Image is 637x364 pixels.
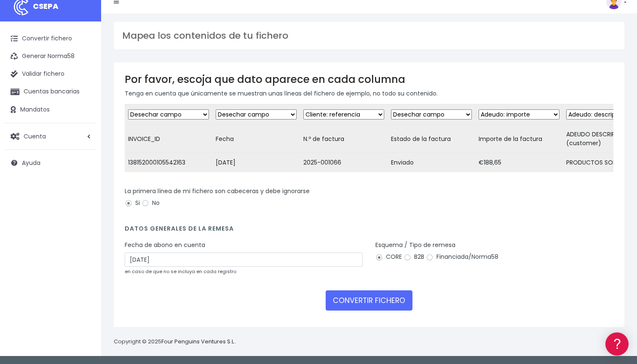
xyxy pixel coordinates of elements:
a: API [8,215,160,228]
small: en caso de que no se incluya en cada registro [125,268,236,275]
p: Tenga en cuenta que únicamente se muestran unas líneas del fichero de ejemplo, no todo su contenido. [125,89,613,98]
span: Cuenta [24,132,46,140]
h3: Mapea los contenidos de tu fichero [122,30,616,41]
td: €188,65 [475,153,563,173]
td: N.º de factura [300,125,388,153]
a: Convertir fichero [4,30,97,48]
div: Facturación [8,167,160,175]
label: B2B [404,252,424,261]
label: Financiada/Norma58 [426,252,498,261]
a: Formatos [8,106,160,120]
a: Validar fichero [4,65,97,83]
a: Información general [8,72,160,85]
label: La primera línea de mi fichero son cabeceras y debe ignorarse [125,187,310,196]
td: Enviado [388,153,475,173]
a: Generar Norma58 [4,48,97,65]
span: Ayuda [22,159,40,167]
td: 2025-001066 [300,153,388,173]
p: Copyright © 2025 . [114,337,236,346]
div: Convertir ficheros [8,93,160,101]
a: Cuenta [4,128,97,145]
a: Mandatos [4,101,97,119]
td: 138152000105542163 [125,153,212,173]
a: Problemas habituales [8,120,160,133]
label: CORE [375,252,402,261]
label: No [142,199,160,207]
a: Perfiles de empresas [8,146,160,159]
label: Fecha de abono en cuenta [125,241,205,250]
div: Información general [8,58,160,66]
td: INVOICE_ID [125,125,212,153]
button: Contáctanos [8,225,160,240]
h3: Por favor, escoja que dato aparece en cada columna [125,73,613,85]
label: Si [125,199,140,207]
span: CSEPA [33,1,59,11]
a: Videotutoriales [8,133,160,146]
h4: Datos generales de la remesa [125,225,613,236]
button: CONVERTIR FICHERO [326,290,412,311]
td: Importe de la factura [475,125,563,153]
td: Estado de la factura [388,125,475,153]
td: [DATE] [212,153,300,173]
td: Fecha [212,125,300,153]
a: Ayuda [4,154,97,172]
label: Esquema / Tipo de remesa [375,241,455,250]
a: Cuentas bancarias [4,83,97,101]
a: Four Penguins Ventures S.L. [161,337,235,345]
div: Programadores [8,202,160,210]
a: General [8,181,160,194]
a: POWERED BY ENCHANT [116,242,162,250]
